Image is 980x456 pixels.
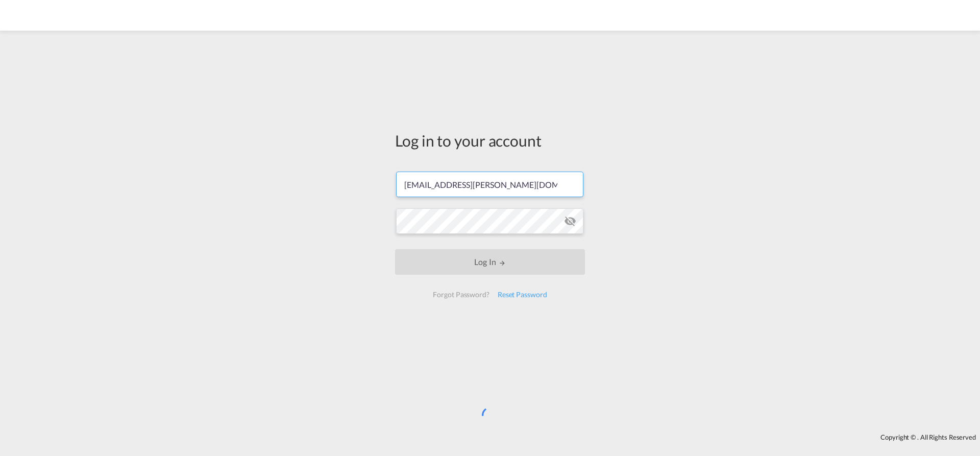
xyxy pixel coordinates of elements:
[395,249,585,275] button: LOGIN
[429,285,493,304] div: Forgot Password?
[494,285,551,304] div: Reset Password
[396,172,583,197] input: Enter email/phone number
[395,130,585,151] div: Log in to your account
[564,215,576,227] md-icon: icon-eye-off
